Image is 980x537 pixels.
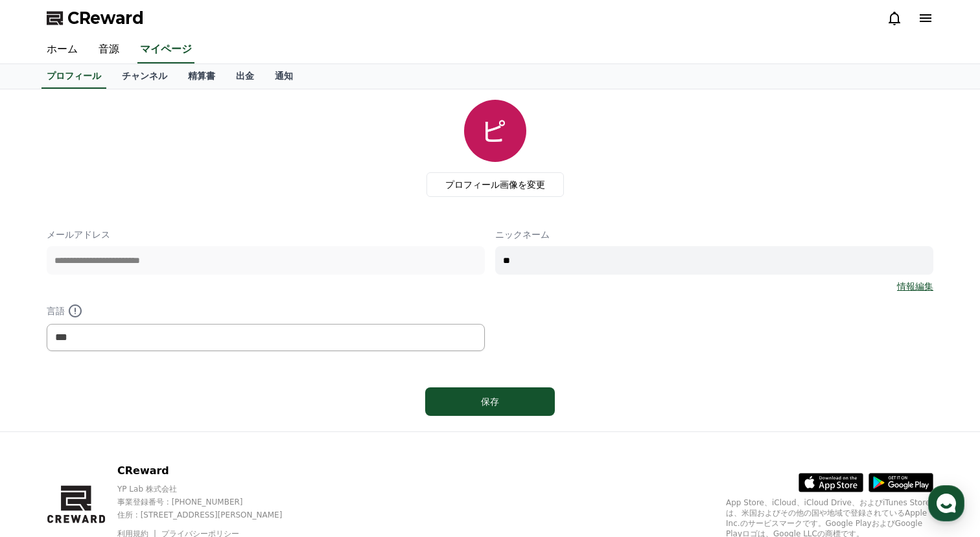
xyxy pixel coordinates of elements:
div: 保存 [451,395,529,408]
a: 音源 [88,36,130,63]
a: チャンネル [111,64,178,89]
a: CReward [47,8,144,29]
label: プロフィール画像を変更 [426,172,564,197]
a: マイページ [137,36,194,63]
button: 保存 [425,387,555,416]
p: 言語 [47,303,485,319]
p: CReward [117,463,305,479]
img: profile_image [464,100,526,162]
a: プロフィール [41,64,106,89]
p: メールアドレス [47,228,485,241]
p: ニックネーム [495,228,933,241]
a: 出金 [226,64,264,89]
a: 精算書 [178,64,226,89]
a: 通知 [264,64,303,89]
a: 情報編集 [897,280,933,293]
a: ホーム [36,36,88,63]
p: 事業登録番号 : [PHONE_NUMBER] [117,497,305,507]
span: CReward [67,8,144,29]
p: YP Lab 株式会社 [117,484,305,494]
p: 住所 : [STREET_ADDRESS][PERSON_NAME] [117,510,305,520]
